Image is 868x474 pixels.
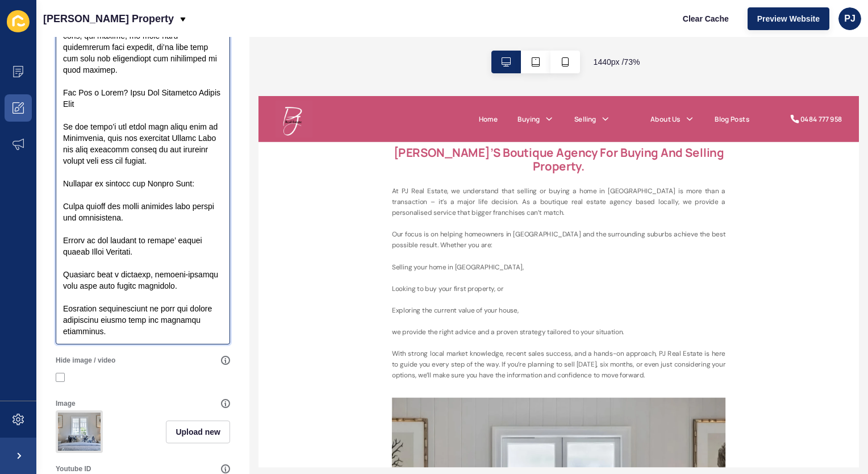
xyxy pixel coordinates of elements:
[673,7,738,30] button: Clear Cache
[56,399,76,408] label: Image
[182,122,636,388] p: At PJ Real Estate, we understand that selling or buying a home in [GEOGRAPHIC_DATA] is more than ...
[56,464,91,473] label: Youtube ID
[56,356,115,365] label: Hide image / video
[534,24,575,38] a: About Us
[594,56,640,68] span: 1440 px / 73 %
[58,413,101,451] img: 7f90dd7191a6a21d6a6626060091baf5.jpg
[621,24,669,38] a: Blog Posts
[748,7,829,30] button: Preview Website
[683,13,729,24] span: Clear Cache
[300,24,326,38] a: Home
[23,6,74,57] img: PJ Real Estate Logo
[724,24,796,38] a: 0484 777 958
[176,426,220,438] span: Upload new
[182,68,636,104] h2: [PERSON_NAME]’s boutique agency for buying and selling property.
[844,13,856,24] span: PJ
[430,24,460,38] a: Selling
[43,5,174,33] p: [PERSON_NAME] Property
[166,421,230,443] button: Upload new
[353,24,384,38] a: Buying
[738,24,796,38] div: 0484 777 958
[757,13,820,24] span: Preview Website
